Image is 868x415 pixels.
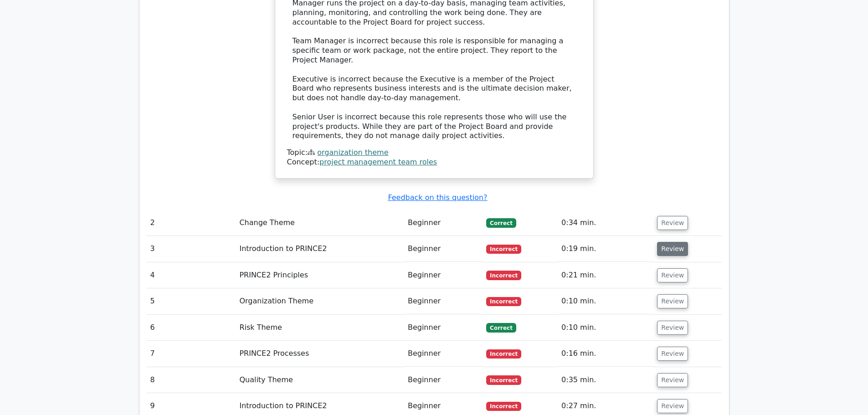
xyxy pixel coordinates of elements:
button: Review [657,216,688,230]
button: Review [657,373,688,387]
button: Review [657,242,688,256]
td: Change Theme [236,210,404,236]
td: 3 [147,236,236,262]
button: Review [657,399,688,413]
button: Review [657,268,688,282]
span: Incorrect [486,402,521,411]
td: Beginner [404,236,483,262]
td: Beginner [404,315,483,341]
td: PRINCE2 Processes [236,341,404,367]
td: Beginner [404,262,483,288]
a: project management team roles [319,158,437,166]
span: Correct [486,323,516,332]
button: Review [657,321,688,335]
span: Incorrect [486,245,521,254]
td: 0:10 min. [558,315,653,341]
td: 0:19 min. [558,236,653,262]
td: 0:16 min. [558,341,653,367]
td: 7 [147,341,236,367]
td: 4 [147,262,236,288]
td: Organization Theme [236,288,404,314]
td: Beginner [404,341,483,367]
td: 0:34 min. [558,210,653,236]
td: 0:21 min. [558,262,653,288]
button: Review [657,294,688,308]
div: Concept: [287,158,581,167]
span: Incorrect [486,297,521,306]
td: 0:35 min. [558,367,653,393]
td: 5 [147,288,236,314]
td: 2 [147,210,236,236]
td: Beginner [404,367,483,393]
td: Quality Theme [236,367,404,393]
div: Topic: [287,148,581,158]
span: Incorrect [486,271,521,280]
td: 0:10 min. [558,288,653,314]
td: Introduction to PRINCE2 [236,236,404,262]
td: PRINCE2 Principles [236,262,404,288]
td: 6 [147,315,236,341]
td: Beginner [404,288,483,314]
td: Beginner [404,210,483,236]
a: organization theme [317,148,388,157]
td: 8 [147,367,236,393]
span: Correct [486,218,516,227]
span: Incorrect [486,375,521,384]
span: Incorrect [486,349,521,359]
td: Risk Theme [236,315,404,341]
a: Feedback on this question? [388,193,487,202]
button: Review [657,347,688,361]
